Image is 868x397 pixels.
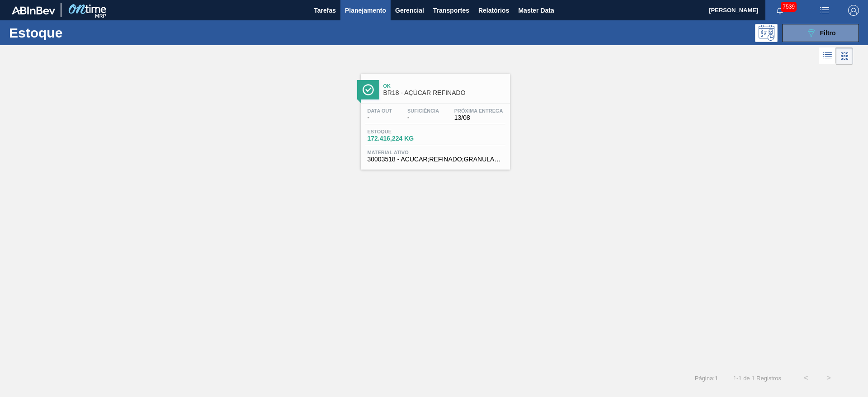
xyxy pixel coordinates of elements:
[820,29,836,37] span: Filtro
[836,47,853,65] div: Visão em Cards
[454,108,503,113] span: Próxima Entrega
[817,367,840,389] button: >
[518,5,554,16] span: Master Data
[383,83,505,89] span: Ok
[795,367,817,389] button: <
[819,5,830,16] img: userActions
[9,28,144,38] h1: Estoque
[368,108,392,113] span: Data out
[407,114,439,121] span: -
[848,5,859,16] img: Logout
[383,90,505,96] span: BR18 - AÇÚCAR REFINADO
[478,5,509,16] span: Relatórios
[314,5,336,16] span: Tarefas
[454,114,503,121] span: 13/08
[781,2,797,12] span: 7539
[782,24,859,42] button: Filtro
[363,84,374,95] img: Ícone
[765,4,794,17] button: Notificações
[731,375,781,382] span: 1 - 1 de 1 Registros
[395,5,424,16] span: Gerencial
[368,135,431,142] span: 172.416,224 KG
[368,150,503,155] span: Material ativo
[368,129,431,134] span: Estoque
[819,47,836,65] div: Visão em Lista
[345,5,386,16] span: Planejamento
[354,67,514,170] a: ÍconeOkBR18 - AÇÚCAR REFINADOData out-Suficiência-Próxima Entrega13/08Estoque172.416,224 KGMateri...
[433,5,469,16] span: Transportes
[12,6,55,14] img: TNhmsLtSVTkK8tSr43FrP2fwEKptu5GPRR3wAAAABJRU5ErkJggg==
[368,156,503,163] span: 30003518 - ACUCAR;REFINADO;GRANULADO;;
[695,375,718,382] span: Página : 1
[368,114,392,121] span: -
[407,108,439,113] span: Suficiência
[755,24,778,42] div: Pogramando: nenhum usuário selecionado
